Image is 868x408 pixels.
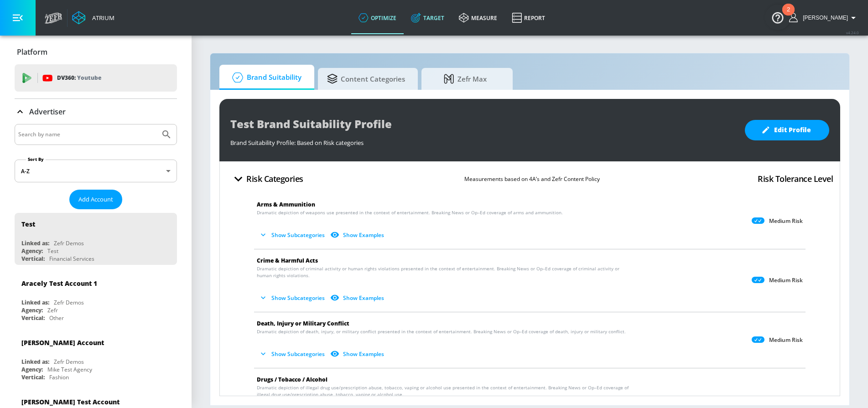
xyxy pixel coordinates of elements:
div: TestLinked as:Zefr DemosAgency:TestVertical:Financial Services [15,213,177,265]
button: Add Account [69,190,122,209]
div: Linked as: [21,358,49,366]
p: Medium Risk [769,217,803,225]
p: Measurements based on 4A’s and Zefr Content Policy [464,174,600,184]
div: Advertiser [15,99,177,124]
span: Death, Injury or Military Conflict [257,320,349,327]
div: Brand Suitability Profile: Based on Risk categories [230,134,736,147]
span: Edit Profile [763,124,811,136]
button: Show Examples [328,227,388,243]
p: Youtube [77,73,101,83]
p: Platform [17,47,47,57]
div: Zefr Demos [54,299,84,306]
div: Fashion [49,373,69,381]
div: Zefr Demos [54,358,84,366]
div: [PERSON_NAME] Test Account [21,398,120,406]
span: Crime & Harmful Acts [257,257,318,264]
span: Dramatic depiction of weapons use presented in the context of entertainment. Breaking News or Op–... [257,209,563,216]
div: Aracely Test Account 1 [21,279,97,288]
p: DV360: [57,73,101,83]
div: A-Z [15,160,177,182]
div: Zefr Demos [54,239,84,247]
span: Dramatic depiction of criminal activity or human rights violations presented in the context of en... [257,265,629,279]
input: Search by name [18,129,156,140]
div: Financial Services [49,255,94,263]
div: Test [21,220,35,228]
span: Arms & Ammunition [257,201,315,208]
label: Sort By [26,156,46,162]
div: Agency: [21,366,43,373]
span: Dramatic depiction of death, injury, or military conflict presented in the context of entertainme... [257,328,626,335]
p: Advertiser [29,107,66,117]
button: Risk Categories [227,168,307,190]
div: Vertical: [21,314,45,322]
p: Medium Risk [769,277,803,284]
span: Brand Suitability [229,67,301,88]
span: Content Categories [327,68,405,90]
span: login as: nathan.mistretta@zefr.com [799,15,848,21]
div: Platform [15,39,177,65]
a: Atrium [72,11,114,25]
div: [PERSON_NAME] AccountLinked as:Zefr DemosAgency:Mike Test AgencyVertical:Fashion [15,331,177,383]
div: Zefr [47,306,58,314]
div: Linked as: [21,299,49,306]
h4: Risk Categories [246,172,303,185]
div: Aracely Test Account 1Linked as:Zefr DemosAgency:ZefrVertical:Other [15,272,177,324]
div: Vertical: [21,255,45,263]
div: 2 [787,10,790,21]
button: Show Examples [328,290,388,305]
span: v 4.24.0 [846,30,859,35]
a: optimize [351,1,404,34]
div: Mike Test Agency [47,366,92,373]
div: Agency: [21,247,43,255]
div: [PERSON_NAME] Account [21,338,104,347]
button: [PERSON_NAME] [789,12,859,23]
button: Open Resource Center, 2 new notifications [765,5,790,30]
span: Add Account [78,194,113,205]
button: Show Examples [328,346,388,362]
div: Other [49,314,64,322]
button: Show Subcategories [257,227,328,243]
div: Agency: [21,306,43,314]
span: Zefr Max [431,68,500,90]
a: Report [504,1,552,34]
a: Target [404,1,452,34]
div: Test [47,247,58,255]
button: Show Subcategories [257,290,328,305]
span: Drugs / Tobacco / Alcohol [257,376,327,383]
div: Atrium [88,14,114,22]
a: measure [452,1,504,34]
div: DV360: Youtube [15,64,177,92]
div: Linked as: [21,239,49,247]
h4: Risk Tolerance Level [758,172,833,185]
button: Edit Profile [745,120,829,140]
p: Medium Risk [769,336,803,344]
button: Show Subcategories [257,346,328,362]
span: Dramatic depiction of illegal drug use/prescription abuse, tobacco, vaping or alcohol use present... [257,384,629,398]
div: Vertical: [21,373,45,381]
